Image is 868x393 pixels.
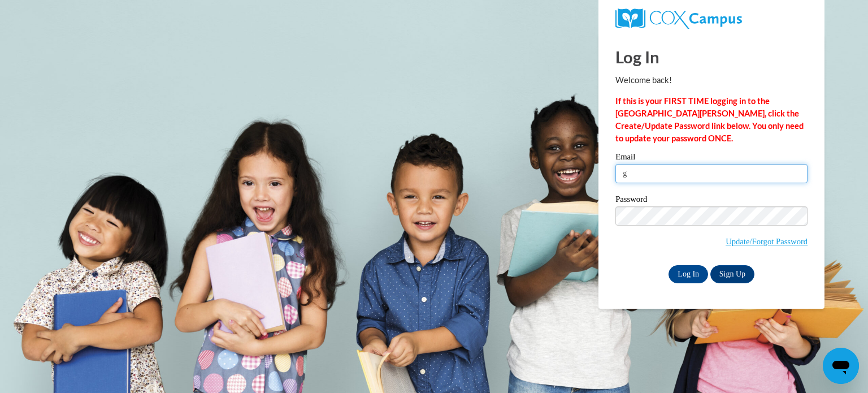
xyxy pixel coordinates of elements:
[726,237,808,246] a: Update/Forgot Password
[615,74,808,87] p: Welcome back!
[615,8,742,29] img: COX Campus
[669,265,708,283] input: Log In
[615,96,804,143] strong: If this is your FIRST TIME logging in to the [GEOGRAPHIC_DATA][PERSON_NAME], click the Create/Upd...
[710,265,754,283] a: Sign Up
[615,8,808,29] a: COX Campus
[615,153,808,164] label: Email
[615,195,808,206] label: Password
[615,45,808,68] h1: Log In
[823,348,859,384] iframe: Button to launch messaging window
